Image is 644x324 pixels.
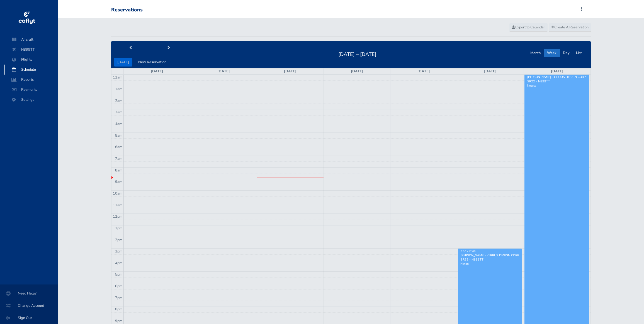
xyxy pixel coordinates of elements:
[113,214,122,219] span: 12pm
[113,75,122,80] span: 12am
[111,44,150,52] button: prev
[115,168,122,173] span: 8am
[460,253,519,262] div: [PERSON_NAME] - CIRRUS DESIGN CORP SR22 - N899TT
[417,69,430,74] a: [DATE]
[111,7,143,13] div: Reservations
[10,85,52,95] span: Payments
[484,69,497,74] a: [DATE]
[113,191,122,196] span: 10am
[115,133,122,138] span: 5am
[10,45,52,55] span: N899TT
[18,10,36,26] img: coflyt logo
[351,69,363,74] a: [DATE]
[115,179,122,184] span: 9am
[527,49,544,57] button: Month
[544,49,560,57] button: Week
[560,49,573,57] button: Day
[115,98,122,103] span: 2am
[115,226,122,231] span: 1pm
[10,65,52,75] span: Schedule
[7,301,51,311] span: Change Account
[549,23,591,32] a: Create A Reservation
[10,75,52,85] span: Reports
[115,110,122,115] span: 3am
[151,69,163,74] a: [DATE]
[115,144,122,149] span: 6am
[113,203,122,208] span: 11am
[115,87,122,92] span: 1am
[115,121,122,126] span: 4am
[335,50,380,58] h2: [DATE] – [DATE]
[7,313,51,323] span: Sign Out
[115,295,122,300] span: 7pm
[217,69,230,74] a: [DATE]
[284,69,297,74] a: [DATE]
[115,249,122,254] span: 3pm
[115,156,122,161] span: 7am
[114,58,132,67] button: [DATE]
[135,58,170,67] button: New Reservation
[115,272,122,277] span: 5pm
[115,318,122,323] span: 9pm
[512,25,545,30] span: Export to Calendar
[461,250,476,253] span: 3:00 - 12:00
[460,262,519,266] p: Notes:
[527,84,586,88] p: Notes:
[115,284,122,289] span: 6pm
[10,95,52,105] span: Settings
[551,69,563,74] a: [DATE]
[573,49,585,57] button: List
[149,44,188,52] button: next
[551,25,589,30] span: Create A Reservation
[527,75,586,83] div: [PERSON_NAME] - CIRRUS DESIGN CORP SR22 - N899TT
[115,307,122,312] span: 8pm
[115,261,122,266] span: 4pm
[509,23,548,32] a: Export to Calendar
[7,288,51,298] span: Need Help?
[10,35,52,45] span: Aircraft
[10,55,52,65] span: Flights
[115,237,122,242] span: 2pm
